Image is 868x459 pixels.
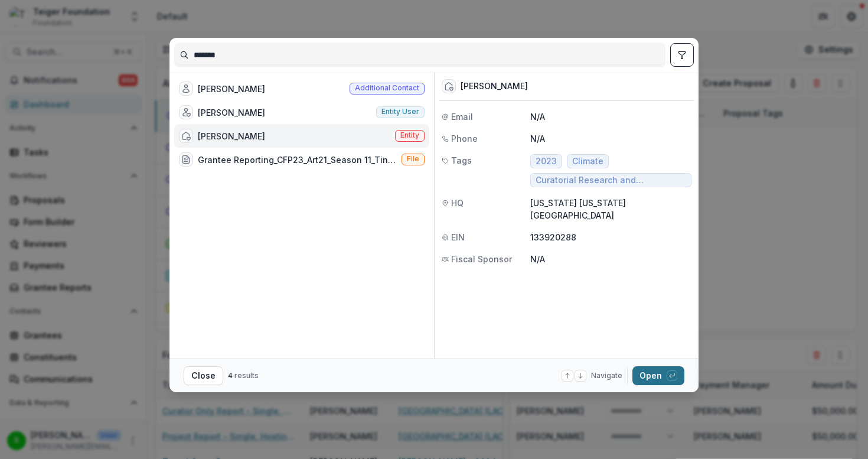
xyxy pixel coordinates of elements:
[355,84,419,92] span: Additional contact
[530,110,691,123] p: N/A
[461,82,528,92] div: [PERSON_NAME]
[591,370,622,381] span: Navigate
[228,371,233,380] span: 4
[670,43,694,67] button: toggle filters
[381,108,419,116] span: Entity user
[572,157,603,167] span: Climate
[198,130,265,142] div: [PERSON_NAME]
[407,155,419,163] span: File
[451,231,465,243] span: EIN
[530,253,691,265] p: N/A
[530,132,691,145] p: N/A
[632,366,684,385] button: Open
[451,110,473,123] span: Email
[198,154,397,166] div: Grantee Reporting_CFP23_Art21_Season 11_Tina Kukielski, [PERSON_NAME].pdf
[234,371,259,380] span: results
[530,197,691,222] p: [US_STATE] [US_STATE] [GEOGRAPHIC_DATA]
[198,106,265,119] div: [PERSON_NAME]
[198,83,265,95] div: [PERSON_NAME]
[536,175,686,185] span: Curatorial Research and Development
[451,154,472,167] span: Tags
[400,131,419,139] span: Entity
[451,132,478,145] span: Phone
[184,366,223,385] button: Close
[451,197,464,209] span: HQ
[530,231,691,243] p: 133920288
[451,253,512,265] span: Fiscal Sponsor
[536,157,557,167] span: 2023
